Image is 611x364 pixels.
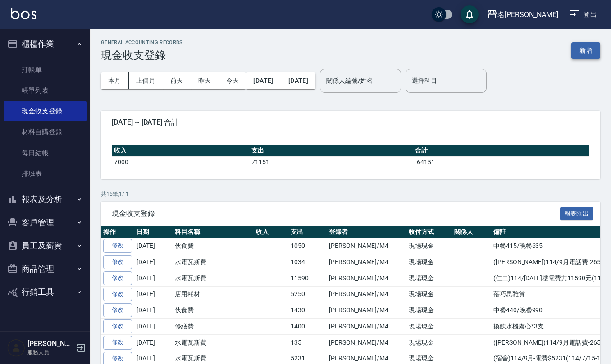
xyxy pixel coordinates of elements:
div: 名[PERSON_NAME] [497,9,558,20]
td: [DATE] [134,286,173,302]
th: 合計 [413,145,589,157]
td: [PERSON_NAME]/M4 [327,254,406,270]
td: 現場現金 [406,319,452,335]
button: 新增 [571,42,600,59]
img: Person [7,339,25,357]
th: 操作 [101,226,134,238]
th: 收入 [112,145,249,157]
td: [PERSON_NAME]/M4 [327,238,406,254]
a: 報表匯出 [560,209,593,217]
h2: GENERAL ACCOUNTING RECORDS [101,40,183,45]
td: 1430 [288,302,327,319]
td: 現場現金 [406,254,452,270]
p: 共 15 筆, 1 / 1 [101,190,600,198]
h3: 現金收支登錄 [101,49,183,62]
a: 修改 [103,271,132,285]
th: 收入 [254,226,288,238]
td: [PERSON_NAME]/M4 [327,270,406,286]
span: 現金收支登錄 [112,209,560,218]
th: 支出 [249,145,413,157]
a: 現金收支登錄 [4,101,87,121]
a: 修改 [103,303,132,317]
td: 71151 [249,156,413,168]
th: 收付方式 [406,226,452,238]
td: 店用耗材 [173,286,254,302]
td: [PERSON_NAME]/M4 [327,334,406,351]
a: 打帳單 [4,59,87,80]
button: 今天 [219,72,246,89]
td: 現場現金 [406,238,452,254]
p: 服務人員 [27,348,73,356]
th: 關係人 [452,226,491,238]
a: 每日結帳 [4,143,87,163]
td: [DATE] [134,302,173,319]
td: [DATE] [134,270,173,286]
th: 日期 [134,226,173,238]
th: 科目名稱 [173,226,254,238]
td: 水電瓦斯費 [173,254,254,270]
img: Logo [11,8,36,19]
td: [PERSON_NAME]/M4 [327,286,406,302]
td: 現場現金 [406,270,452,286]
td: [DATE] [134,319,173,335]
a: 排班表 [4,163,87,184]
td: 伙食費 [173,238,254,254]
td: 現場現金 [406,302,452,319]
button: [DATE] [246,72,281,89]
th: 支出 [288,226,327,238]
td: [PERSON_NAME]/M4 [327,319,406,335]
a: 修改 [103,336,132,350]
button: 昨天 [191,72,219,89]
h5: [PERSON_NAME] [27,339,73,348]
a: 修改 [103,319,132,333]
button: [DATE] [281,72,315,89]
button: 商品管理 [4,257,87,281]
td: 1400 [288,319,327,335]
td: 伙食費 [173,302,254,319]
td: 現場現金 [406,334,452,351]
a: 新增 [571,46,600,54]
td: [DATE] [134,334,173,351]
td: [DATE] [134,254,173,270]
td: 11590 [288,270,327,286]
button: 報表及分析 [4,188,87,211]
td: 7000 [112,156,249,168]
span: [DATE] ~ [DATE] 合計 [112,118,589,127]
button: 名[PERSON_NAME] [483,5,562,24]
button: 前天 [163,72,191,89]
td: -64151 [413,156,589,168]
td: 水電瓦斯費 [173,270,254,286]
button: 員工及薪資 [4,234,87,257]
th: 登錄者 [327,226,406,238]
td: 修繕費 [173,319,254,335]
td: [PERSON_NAME]/M4 [327,302,406,319]
button: 客戶管理 [4,211,87,234]
button: 櫃檯作業 [4,32,87,56]
a: 修改 [103,288,132,301]
button: 上個月 [129,72,163,89]
td: 1050 [288,238,327,254]
button: 本月 [101,72,129,89]
a: 修改 [103,239,132,253]
td: 5250 [288,286,327,302]
button: save [461,5,479,23]
button: 報表匯出 [560,207,593,221]
td: [DATE] [134,238,173,254]
button: 登出 [565,6,600,23]
td: 1034 [288,254,327,270]
td: 現場現金 [406,286,452,302]
td: 135 [288,334,327,351]
td: 水電瓦斯費 [173,334,254,351]
a: 材料自購登錄 [4,121,87,142]
a: 修改 [103,255,132,269]
button: 行銷工具 [4,280,87,304]
a: 帳單列表 [4,80,87,101]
